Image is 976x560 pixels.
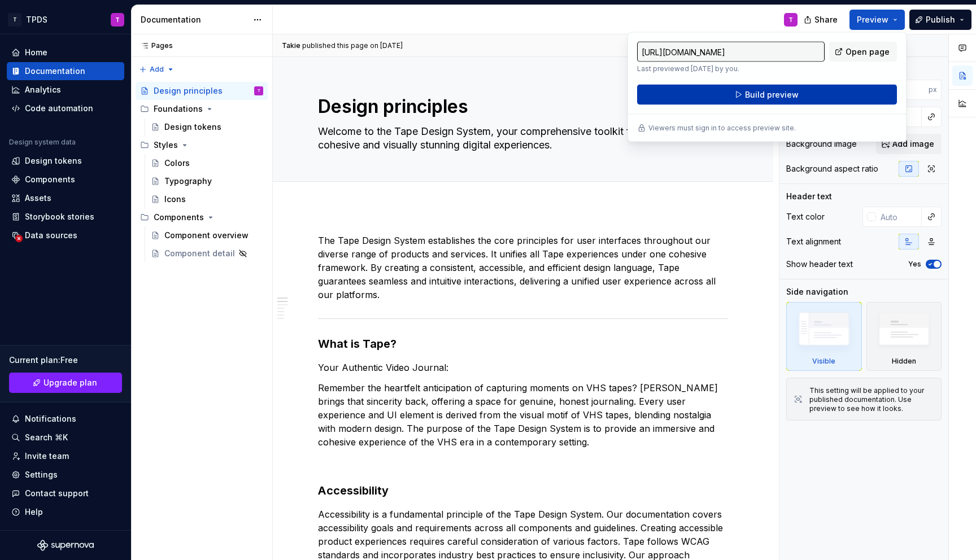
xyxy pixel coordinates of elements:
div: Visible [786,302,862,371]
a: Assets [7,189,124,207]
span: Build preview [745,89,799,100]
button: Publish [909,10,971,30]
div: Hidden [866,302,942,371]
p: The Tape Design System establishes the core principles for user interfaces throughout our diverse... [318,234,728,301]
a: Design tokens [146,118,268,136]
div: This setting will be applied to your published documentation. Use preview to see how it looks. [809,386,934,413]
button: TTPDST [2,7,129,32]
button: Share [798,10,845,30]
div: Background image [786,138,857,150]
span: Share [814,14,838,25]
span: Preview [857,14,888,25]
div: Pages [136,41,173,50]
input: Auto [876,207,922,227]
button: Notifications [7,410,124,428]
div: T [8,13,21,27]
a: Design tokens [7,152,124,170]
div: Visible [812,357,835,366]
textarea: Design principles [316,93,726,120]
div: T [788,15,793,24]
div: Home [25,47,47,58]
a: Design principlesT [136,82,268,100]
a: Storybook stories [7,208,124,226]
div: Design principles [154,85,223,97]
div: Design tokens [164,121,221,133]
div: T [258,85,260,97]
input: Auto [885,80,929,100]
div: Data sources [25,230,77,241]
div: Header text [786,191,832,202]
div: Components [25,174,75,185]
a: Analytics [7,81,124,99]
a: Upgrade plan [9,373,122,393]
div: Design system data [9,138,76,147]
h3: Accessibility [318,483,728,498]
span: Upgrade plan [43,377,97,388]
h3: What is Tape? [318,336,728,352]
div: Foundations [136,100,268,118]
div: Foundations [154,103,203,115]
a: Colors [146,154,268,172]
div: Assets [25,193,51,204]
div: Current plan : Free [9,355,122,366]
p: Remember the heartfelt anticipation of capturing moments on VHS tapes? [PERSON_NAME] brings that ... [318,381,728,449]
p: Last previewed [DATE] by you. [637,64,825,73]
a: Home [7,43,124,62]
a: Component detail [146,244,268,262]
a: Typography [146,172,268,190]
button: Contact support [7,484,124,502]
span: Publish [926,14,955,25]
div: Hidden [892,357,916,366]
div: Contact support [25,488,89,499]
div: Typography [164,176,212,187]
p: Viewers must sign in to access preview site. [648,124,796,133]
span: Open page [846,46,890,58]
button: Build preview [637,85,897,105]
div: Colors [164,158,190,169]
div: Design tokens [25,155,82,167]
div: Page tree [136,82,268,262]
div: Icons [164,194,186,205]
div: Component detail [164,248,235,259]
div: Documentation [25,65,85,77]
svg: Supernova Logo [37,540,94,551]
a: Open page [829,42,897,62]
div: Background aspect ratio [786,163,878,174]
a: Component overview [146,226,268,244]
div: Styles [154,139,178,151]
div: Components [154,212,204,223]
div: Analytics [25,84,61,95]
a: Documentation [7,62,124,80]
span: Takie [282,41,300,50]
div: TPDS [26,14,47,25]
div: Notifications [25,413,76,425]
button: Add image [876,134,942,154]
a: Code automation [7,99,124,117]
button: Help [7,503,124,521]
div: Component overview [164,230,249,241]
span: Add image [892,138,934,150]
div: Settings [25,469,58,480]
div: Invite team [25,450,69,462]
a: Invite team [7,447,124,465]
a: Icons [146,190,268,208]
div: Storybook stories [25,211,94,222]
p: Your Authentic Video Journal: [318,361,728,374]
div: Text color [786,211,825,222]
div: Code automation [25,103,93,114]
a: Components [7,170,124,189]
div: Components [136,208,268,226]
div: Show header text [786,259,853,270]
label: Yes [908,260,921,269]
button: Add [136,62,178,77]
div: Styles [136,136,268,154]
a: Settings [7,466,124,484]
textarea: Welcome to the Tape Design System, your comprehensive toolkit for creating cohesive and visually ... [316,123,726,154]
p: px [929,85,937,94]
div: Help [25,506,43,518]
span: Add [150,65,164,74]
div: Documentation [141,14,247,25]
a: Data sources [7,226,124,244]
div: published this page on [DATE] [302,41,403,50]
